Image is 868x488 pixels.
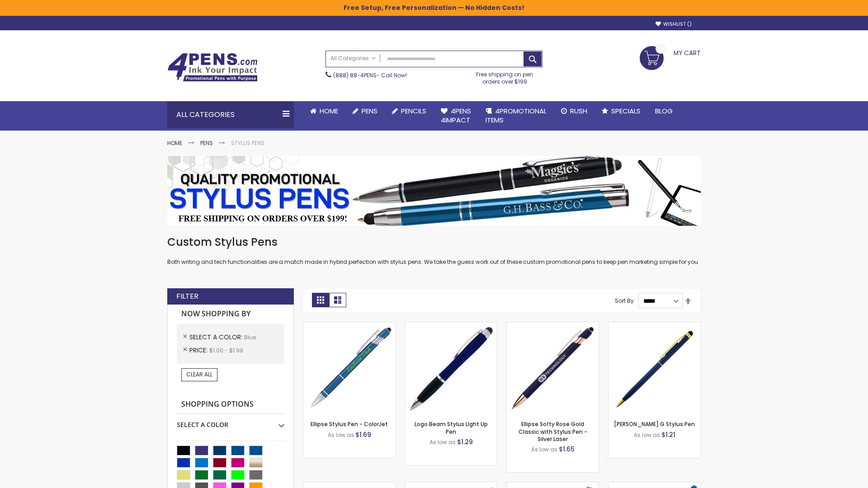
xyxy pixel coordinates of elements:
[615,297,634,305] label: Sort By
[531,446,557,453] span: As low as
[167,235,701,266] div: Both writing and tech functionalities are a match made in hybrid perfection with stylus pens. We ...
[609,322,700,414] img: Meryl G Stylus Pen-Blue
[634,431,660,439] span: As low as
[519,420,587,442] a: Ellipse Softy Rose Gold Classic with Stylus Pen - Silver Laser
[405,322,497,329] a: Logo Beam Stylus LIght Up Pen-Blue
[333,71,377,79] a: (888) 88-4PENS
[486,106,547,125] span: 4PROMOTIONAL ITEMS
[189,333,244,342] span: Select A Color
[656,21,692,28] a: Wishlist
[385,101,434,121] a: Pencils
[231,139,264,147] strong: Stylus Pens
[345,101,385,121] a: Pens
[328,431,354,439] span: As low as
[405,322,497,414] img: Logo Beam Stylus LIght Up Pen-Blue
[177,395,284,414] strong: Shopping Options
[570,106,587,116] span: Rush
[434,101,478,131] a: 4Pens4impact
[614,420,695,428] a: [PERSON_NAME] G Stylus Pen
[401,106,426,116] span: Pencils
[209,347,243,354] span: $1.00 - $1.99
[167,235,701,249] h1: Custom Stylus Pens
[559,445,575,454] span: $1.65
[594,101,648,121] a: Specials
[355,430,371,439] span: $1.69
[189,346,209,355] span: Price
[441,106,471,125] span: 4Pens 4impact
[244,333,256,341] span: Blue
[303,101,345,121] a: Home
[326,51,380,66] a: All Categories
[177,414,284,429] div: Select A Color
[167,156,701,226] img: Stylus Pens
[186,371,212,378] span: Clear All
[320,106,338,116] span: Home
[181,368,217,381] a: Clear All
[429,438,456,446] span: As low as
[312,293,329,307] strong: Grid
[200,139,213,147] a: Pens
[507,322,599,329] a: Ellipse Softy Rose Gold Classic with Stylus Pen - Silver Laser-Blue
[648,101,680,121] a: Blog
[655,106,673,116] span: Blog
[311,420,388,428] a: Ellipse Stylus Pen - ColorJet
[176,291,198,301] strong: Filter
[467,67,543,85] div: Free shipping on pen orders over $199
[362,106,377,116] span: Pens
[333,71,407,79] span: - Call Now!
[661,430,675,439] span: $1.21
[554,101,594,121] a: Rush
[457,437,473,446] span: $1.29
[167,101,294,128] div: All Categories
[611,106,641,116] span: Specials
[330,55,376,62] span: All Categories
[303,322,395,329] a: Ellipse Stylus Pen - ColorJet-Blue
[177,305,284,324] strong: Now Shopping by
[507,322,599,414] img: Ellipse Softy Rose Gold Classic with Stylus Pen - Silver Laser-Blue
[303,322,395,414] img: Ellipse Stylus Pen - ColorJet-Blue
[415,420,488,435] a: Logo Beam Stylus LIght Up Pen
[609,322,700,329] a: Meryl G Stylus Pen-Blue
[478,101,554,131] a: 4PROMOTIONALITEMS
[167,53,258,82] img: 4Pens Custom Pens and Promotional Products
[167,139,182,147] a: Home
